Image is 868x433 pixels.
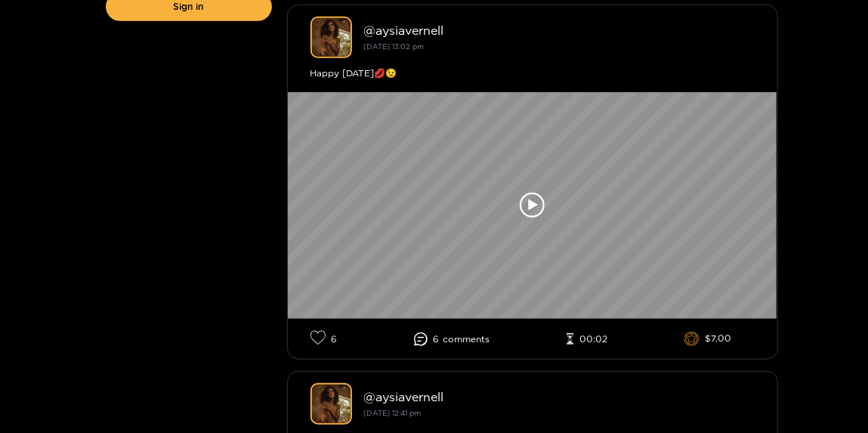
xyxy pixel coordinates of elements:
[364,42,425,51] small: [DATE] 13:02 pm
[684,332,732,347] li: $7.00
[310,66,755,81] div: Happy [DATE]💋😉
[310,330,338,348] li: 6
[443,334,490,345] span: comment s
[414,332,490,346] li: 6
[310,383,352,425] img: aysiavernell
[364,390,755,404] div: @ aysiavernell
[364,23,755,37] div: @ aysiavernell
[567,333,608,345] li: 00:02
[310,17,352,58] img: aysiavernell
[364,409,422,417] small: [DATE] 12:41 pm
